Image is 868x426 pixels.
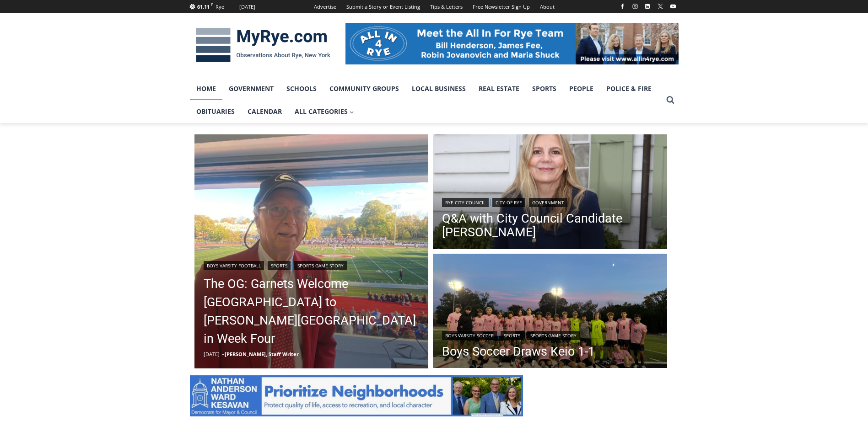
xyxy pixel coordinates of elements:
a: Read More Boys Soccer Draws Keio 1-1 [433,254,667,371]
a: Boys Varsity Soccer [442,331,497,340]
a: Sports [501,331,523,340]
button: View Search Form [662,92,679,108]
img: All in for Rye [345,23,679,64]
a: [PERSON_NAME], Staff Writer [225,351,299,357]
a: Home [190,77,222,100]
a: YouTube [668,1,679,12]
a: Boys Varsity Football [204,261,264,270]
a: People [563,77,600,100]
a: Sports [526,77,563,100]
span: All Categories [295,106,354,117]
a: City of Rye [492,198,525,207]
a: The OG: Garnets Welcome [GEOGRAPHIC_DATA] to [PERSON_NAME][GEOGRAPHIC_DATA] in Week Four [204,275,420,348]
a: Sports Game Story [294,261,347,270]
a: Schools [280,77,323,100]
a: Community Groups [323,77,405,100]
div: | | [204,259,420,270]
a: Calendar [241,100,288,123]
a: X [655,1,666,12]
a: All Categories [288,100,361,123]
div: Rye [216,3,224,11]
a: Obituaries [190,100,241,123]
div: | | [442,329,595,340]
span: – [222,351,225,357]
span: F [211,2,213,7]
a: Boys Soccer Draws Keio 1-1 [442,345,595,358]
span: 61.11 [197,3,210,10]
img: (PHOTO: The Rye Boys Soccer team from their match agains Keio Academy on September 30, 2025. Cred... [433,254,667,371]
a: Government [529,198,567,207]
a: Police & Fire [600,77,658,100]
a: Government [222,77,280,100]
img: (PHOTO: City council candidate Maria Tufvesson Shuck.) [433,134,667,251]
img: (PHOTO: The voice of Rye Garnet Football and Old Garnet Steve Feeney in the Nugent Stadium press ... [194,134,429,368]
a: Linkedin [642,1,653,12]
a: Q&A with City Council Candidate [PERSON_NAME] [442,212,658,239]
a: Read More Q&A with City Council Candidate Maria Tufvesson Shuck [433,134,667,251]
a: Local Business [405,77,472,100]
div: [DATE] [239,3,255,11]
div: | | [442,196,658,207]
a: Sports [268,261,291,270]
a: Instagram [630,1,641,12]
a: Read More The OG: Garnets Welcome Yorktown to Nugent Stadium in Week Four [194,134,429,368]
time: [DATE] [204,351,220,357]
a: Rye City Council [442,198,489,207]
a: Real Estate [472,77,526,100]
nav: Primary Navigation [190,77,662,123]
a: Facebook [617,1,628,12]
img: MyRye.com [190,21,336,69]
a: Sports Game Story [527,331,580,340]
